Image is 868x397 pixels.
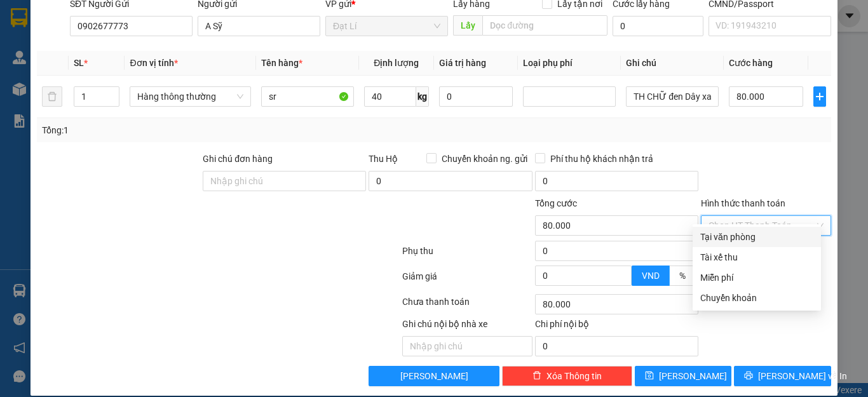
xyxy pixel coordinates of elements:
[401,295,534,317] div: Chưa thanh toán
[453,15,482,36] span: Lấy
[437,152,532,166] span: Chuyển khoản ng. gửi
[545,152,658,166] span: Phí thu hộ khách nhận trả
[532,371,541,381] span: delete
[401,244,534,266] div: Phụ thu
[700,230,813,244] div: Tại văn phòng
[369,366,499,386] button: [PERSON_NAME]
[439,58,486,68] span: Giá trị hàng
[535,198,577,208] span: Tổng cước
[679,271,686,281] span: %
[758,369,847,383] span: [PERSON_NAME] và In
[74,58,84,68] span: SL
[439,86,513,107] input: 0
[130,58,177,68] span: Đơn vị tính
[734,366,831,386] button: printer[PERSON_NAME] và In
[701,198,785,208] label: Hình thức thanh toán
[416,86,429,107] span: kg
[401,269,534,292] div: Giảm giá
[333,17,440,36] span: Đạt Lí
[402,317,532,336] div: Ghi chú nội bộ nhà xe
[642,271,660,281] span: VND
[137,87,243,106] span: Hàng thông thường
[700,271,813,285] div: Miễn phí
[261,86,354,107] input: VD: Bàn, Ghế
[700,291,813,305] div: Chuyển khoản
[502,366,632,386] button: deleteXóa Thông tin
[700,250,813,264] div: Tài xế thu
[203,171,366,191] input: Ghi chú đơn hàng
[482,15,607,36] input: Dọc đường
[42,123,336,137] div: Tổng: 1
[613,16,703,36] input: Cước lấy hàng
[813,86,826,107] button: plus
[261,58,302,68] span: Tên hàng
[546,369,602,383] span: Xóa Thông tin
[518,51,621,76] th: Loại phụ phí
[729,58,773,68] span: Cước hàng
[400,369,468,383] span: [PERSON_NAME]
[635,366,732,386] button: save[PERSON_NAME]
[659,369,727,383] span: [PERSON_NAME]
[402,336,532,356] input: Nhập ghi chú
[621,51,724,76] th: Ghi chú
[645,371,654,381] span: save
[203,154,273,164] label: Ghi chú đơn hàng
[374,58,419,68] span: Định lượng
[369,154,398,164] span: Thu Hộ
[626,86,719,107] input: Ghi Chú
[42,86,62,107] button: delete
[744,371,753,381] span: printer
[814,91,825,102] span: plus
[535,317,698,336] div: Chi phí nội bộ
